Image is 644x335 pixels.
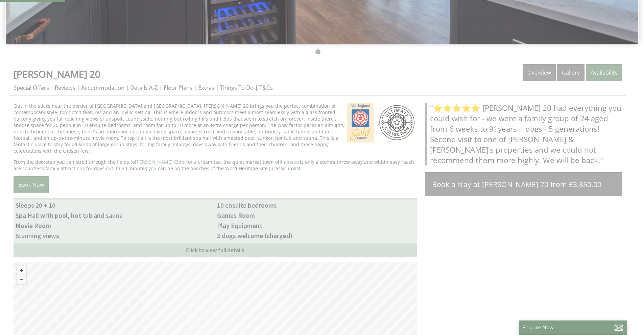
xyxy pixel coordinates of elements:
[14,176,49,193] a: Book Now
[14,243,417,257] a: Click to view full details
[215,231,416,241] li: 3 dogs welcome (charged)
[215,210,416,221] li: Games Room
[17,266,26,275] button: Zoom in
[347,103,374,143] img: Visit England - Gold Award
[135,159,186,165] a: [PERSON_NAME] Cider
[14,84,49,92] a: Special Offers
[14,68,100,80] a: [PERSON_NAME] 20
[198,84,214,92] a: Extras
[14,210,215,221] li: Spa Hall with pool, hot tub and sauna
[220,84,254,92] a: Things To Do
[523,64,556,81] a: Overview
[81,84,124,92] a: Accommodation
[425,103,622,165] blockquote: "⭐⭐⭐⭐⭐ [PERSON_NAME] 20 had everything you could wish for - we were a family group of 24 aged fro...
[14,103,417,154] p: Out in the sticks near the border of [GEOGRAPHIC_DATA] and [GEOGRAPHIC_DATA], [PERSON_NAME] 20 br...
[14,221,215,231] li: Movie Room
[14,231,215,241] li: Stunning views
[14,159,417,172] p: From the doorstep you can stroll through the fields to for a cream tea, the quiet market town of ...
[215,200,416,210] li: 10 ensuite bedrooms
[17,275,26,284] button: Zoom out
[164,84,192,92] a: Floor Plans
[215,221,416,231] li: Play Equipment
[259,84,273,92] a: T&Cs
[557,64,585,81] a: Gallery
[55,84,75,92] a: Reviews
[280,159,300,165] a: Ilminster
[586,64,622,81] a: Availability
[130,84,158,92] a: Details A-Z
[14,200,215,210] li: Sleeps 20 + 10
[425,172,622,196] a: Book a stay at [PERSON_NAME] 20 from £3,850.00
[377,103,416,143] img: Ultimate Collection - Ultimate Collection
[522,324,624,331] p: Enquire Now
